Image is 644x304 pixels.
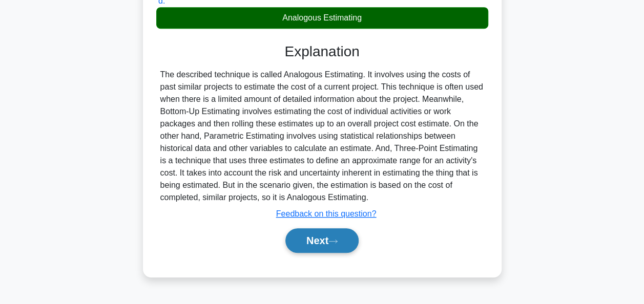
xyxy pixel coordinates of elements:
[162,43,482,60] h3: Explanation
[156,7,488,29] div: Analogous Estimating
[160,69,484,204] div: The described technique is called Analogous Estimating. It involves using the costs of past simil...
[276,209,377,218] a: Feedback on this question?
[285,228,359,253] button: Next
